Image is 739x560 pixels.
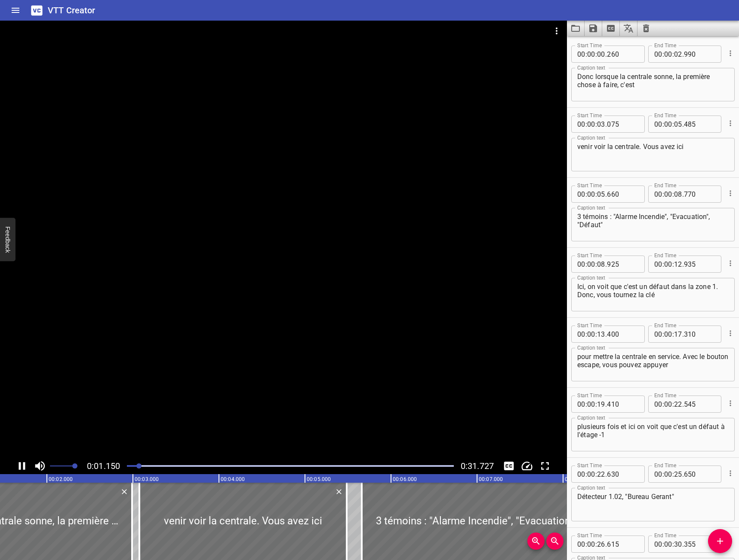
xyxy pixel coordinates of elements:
[14,458,30,474] button: Play/Pause
[684,466,715,483] input: 650
[546,21,567,41] button: Video Options
[577,353,729,377] textarea: pour mettre la centrale en service. Avec le bouton escape, vous pouvez appuyer
[674,326,682,343] input: 17
[682,396,684,413] span: .
[641,23,651,33] svg: Clear captions
[725,188,736,199] button: Cue Options
[607,186,638,203] input: 660
[725,258,736,269] button: Cue Options
[708,529,732,553] button: Add Cue
[595,536,597,553] span: :
[605,466,607,483] span: .
[725,252,735,274] div: Cue Options
[684,256,715,273] input: 935
[48,3,95,17] h6: VTT Creator
[623,23,634,33] svg: Translate captions
[637,21,655,36] button: Clear captions
[674,536,682,553] input: 30
[595,326,597,343] span: :
[546,533,563,550] button: Zoom Out
[725,42,735,64] div: Cue Options
[587,466,595,483] input: 00
[519,458,535,474] div: Playback Speed
[577,143,729,167] textarea: venir voir la centrale. Vous avez ici
[597,46,605,63] input: 00
[664,466,672,483] input: 00
[664,186,672,203] input: 00
[682,116,684,133] span: .
[672,326,674,343] span: :
[585,256,587,273] span: :
[595,396,597,413] span: :
[682,186,684,203] span: .
[587,256,595,273] input: 00
[605,536,607,553] span: .
[654,116,662,133] input: 00
[654,256,662,273] input: 00
[672,396,674,413] span: :
[527,533,545,550] button: Zoom In
[606,23,616,33] svg: Extract captions from video
[587,326,595,343] input: 00
[119,486,130,497] button: Delete
[725,328,736,339] button: Cue Options
[664,396,672,413] input: 00
[537,458,553,474] button: Toggle fullscreen
[333,486,343,497] div: Delete Cue
[605,396,607,413] span: .
[662,256,664,273] span: :
[684,116,715,133] input: 485
[221,476,245,482] text: 00:04.000
[684,536,715,553] input: 355
[674,46,682,63] input: 02
[654,466,662,483] input: 00
[684,46,715,63] input: 990
[597,466,605,483] input: 22
[664,256,672,273] input: 00
[577,213,729,237] textarea: 3 témoins : "Alarme Incendie", "Evacuation", "Défaut"
[607,326,638,343] input: 400
[577,423,729,447] textarea: plusieurs fois et ici on voit que c'est un défaut à l'étage -1
[605,256,607,273] span: .
[605,326,607,343] span: .
[684,186,715,203] input: 770
[595,186,597,203] span: :
[672,116,674,133] span: :
[605,116,607,133] span: .
[607,256,638,273] input: 925
[461,461,494,471] span: Video Duration
[597,186,605,203] input: 05
[662,46,664,63] span: :
[585,326,587,343] span: :
[664,536,672,553] input: 00
[672,46,674,63] span: :
[567,21,585,36] button: Load captions from file
[662,466,664,483] span: :
[587,116,595,133] input: 00
[595,116,597,133] span: :
[577,283,729,307] textarea: Ici, on voit que c'est un défaut dans la zone 1. Donc, vous tournez la clé
[607,396,638,413] input: 410
[682,256,684,273] span: .
[587,46,595,63] input: 00
[664,326,672,343] input: 00
[672,256,674,273] span: :
[662,186,664,203] span: :
[725,112,735,134] div: Cue Options
[595,466,597,483] span: :
[585,116,587,133] span: :
[662,326,664,343] span: :
[519,458,535,474] button: Change Playback Speed
[674,466,682,483] input: 25
[119,486,129,497] div: Delete Cue
[577,186,585,203] input: 00
[595,46,597,63] span: :
[501,458,517,474] button: Toggle captions
[654,396,662,413] input: 00
[725,392,735,414] div: Cue Options
[674,116,682,133] input: 05
[577,493,729,517] textarea: Détecteur 1.02, "Bureau Gerant"
[654,186,662,203] input: 00
[333,486,345,497] button: Delete
[682,466,684,483] span: .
